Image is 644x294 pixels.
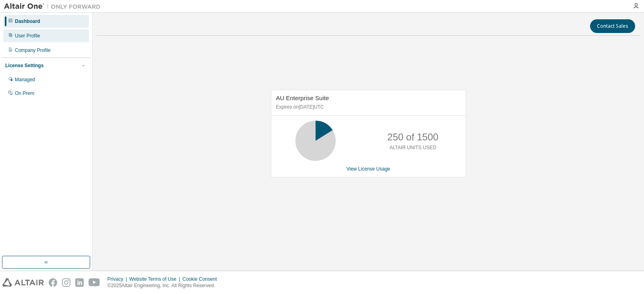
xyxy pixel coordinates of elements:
button: Contact Sales [590,19,635,33]
img: Altair One [4,2,105,10]
p: Expires on [DATE] UTC [276,104,459,111]
div: Managed [15,76,35,83]
div: License Settings [5,62,43,69]
span: AU Enterprise Suite [276,95,329,101]
img: altair_logo.svg [2,278,44,287]
div: User Profile [15,33,40,39]
img: facebook.svg [49,278,57,287]
a: View License Usage [347,166,390,172]
div: Privacy [107,276,129,282]
p: 250 of 1500 [387,130,438,144]
div: Company Profile [15,47,51,53]
div: Website Terms of Use [129,276,182,282]
img: instagram.svg [62,278,70,287]
p: © 2025 Altair Engineering, Inc. All Rights Reserved. [107,282,222,289]
div: Dashboard [15,18,40,25]
div: Cookie Consent [182,276,221,282]
img: linkedin.svg [75,278,84,287]
img: youtube.svg [89,278,100,287]
div: On Prem [15,90,34,97]
p: ALTAIR UNITS USED [390,144,436,151]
